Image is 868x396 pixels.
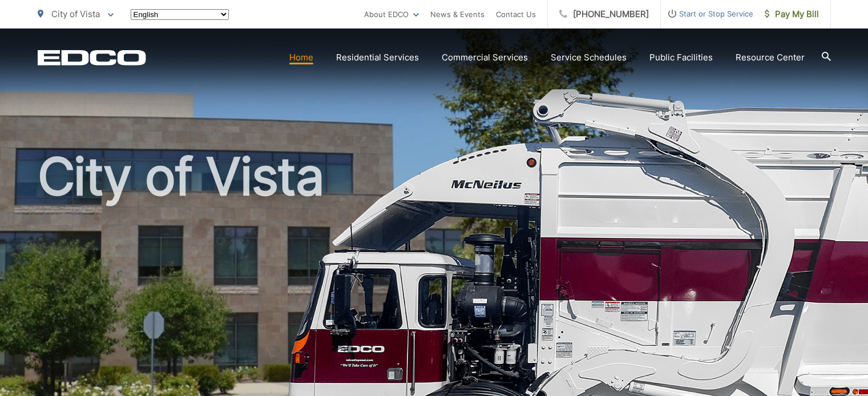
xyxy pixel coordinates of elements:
span: Pay My Bill [765,7,819,21]
a: Home [289,51,313,64]
select: Select a language [131,9,229,20]
a: Residential Services [336,51,419,64]
span: City of Vista [51,9,100,19]
a: News & Events [430,7,485,21]
a: EDCD logo. Return to the homepage. [38,50,146,66]
a: About EDCO [364,7,419,21]
a: Contact Us [496,7,536,21]
a: Service Schedules [551,51,627,64]
a: Commercial Services [442,51,528,64]
a: Resource Center [736,51,805,64]
a: Public Facilities [649,51,713,64]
